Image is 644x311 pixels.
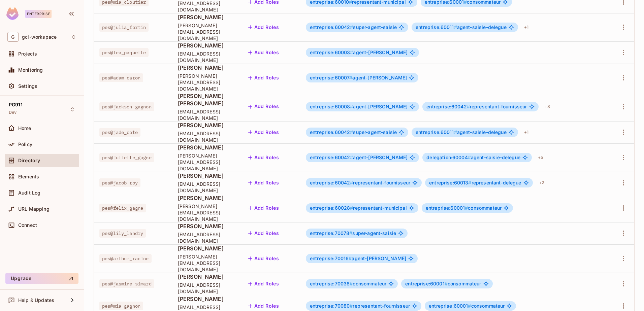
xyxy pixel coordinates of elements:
[178,282,235,295] span: [EMAIL_ADDRESS][DOMAIN_NAME]
[9,110,17,115] span: Dev
[350,205,353,211] span: #
[468,303,471,309] span: #
[178,108,235,121] span: [EMAIL_ADDRESS][DOMAIN_NAME]
[521,127,531,138] div: + 1
[178,130,235,143] span: [EMAIL_ADDRESS][DOMAIN_NAME]
[178,222,235,230] span: [PERSON_NAME]
[99,73,143,82] span: pes@adam_caron
[246,228,282,239] button: Add Roles
[535,152,546,163] div: + 5
[310,281,353,286] span: entreprise:70038
[178,73,235,92] span: [PERSON_NAME][EMAIL_ADDRESS][DOMAIN_NAME]
[99,23,149,32] span: pes@julia_fortin
[99,279,154,288] span: pes@jasmine_simard
[18,51,37,57] span: Projects
[429,303,471,309] span: entreprise:60001
[405,281,481,286] span: consommateur
[310,180,353,185] span: entreprise:60042
[350,303,353,309] span: #
[178,194,235,202] span: [PERSON_NAME]
[178,295,235,303] span: [PERSON_NAME]
[310,50,408,55] span: agent-[PERSON_NAME]
[99,302,143,310] span: pes@mia_gagnon
[310,154,353,160] span: entreprise:60042
[25,10,52,18] div: Enterprise
[429,180,472,185] span: entreprise:60013
[426,155,520,160] span: agent-saisie-delegue
[350,49,353,55] span: #
[246,278,282,289] button: Add Roles
[454,129,457,135] span: #
[178,42,235,49] span: [PERSON_NAME]
[310,24,353,30] span: entreprise:60042
[18,206,50,212] span: URL Mapping
[350,281,353,286] span: #
[521,22,531,33] div: + 1
[536,177,547,188] div: + 2
[465,205,468,211] span: #
[416,130,507,135] span: agent-saisie-delegue
[178,253,235,273] span: [PERSON_NAME][EMAIL_ADDRESS][DOMAIN_NAME]
[178,122,235,129] span: [PERSON_NAME]
[310,281,386,286] span: consommateur
[18,142,32,147] span: Policy
[416,25,507,30] span: agent-saisie-delegue
[246,101,282,112] button: Add Roles
[18,67,43,73] span: Monitoring
[429,180,521,185] span: representant-delegue
[99,128,140,137] span: pes@jade_cote
[18,158,40,163] span: Directory
[9,102,23,107] span: PG911
[350,180,353,185] span: #
[310,129,353,135] span: entreprise:60042
[246,253,282,264] button: Add Roles
[350,104,353,109] span: #
[99,153,154,162] span: pes@juliette_gagne
[99,204,146,212] span: pes@felix_gagne
[18,190,40,196] span: Audit Log
[178,22,235,41] span: [PERSON_NAME][EMAIL_ADDRESS][DOMAIN_NAME]
[246,47,282,58] button: Add Roles
[426,154,471,160] span: delegation:60004
[5,273,78,284] button: Upgrade
[178,231,235,244] span: [EMAIL_ADDRESS][DOMAIN_NAME]
[246,203,282,213] button: Add Roles
[416,24,457,30] span: entreprise:60011
[310,230,353,236] span: entreprise:70078
[426,104,470,109] span: entreprise:60042
[350,129,353,135] span: #
[350,24,353,30] span: #
[7,32,19,42] span: G
[310,205,353,211] span: entreprise:60028
[178,13,235,21] span: [PERSON_NAME]
[310,104,408,109] span: agent-[PERSON_NAME]
[178,50,235,63] span: [EMAIL_ADDRESS][DOMAIN_NAME]
[99,254,152,263] span: pes@arthur_racine
[178,172,235,179] span: [PERSON_NAME]
[99,178,140,187] span: pes@jacob_roy
[246,72,282,83] button: Add Roles
[310,180,410,185] span: representant-fournisseur
[310,25,397,30] span: super-agent-saisie
[310,130,397,135] span: super-agent-saisie
[416,129,457,135] span: entreprise:60011
[426,205,502,211] span: consommateur
[310,155,408,160] span: agent-[PERSON_NAME]
[426,104,527,109] span: representant-fournisseur
[467,104,470,109] span: #
[349,230,352,236] span: #
[426,205,468,211] span: entreprise:60001
[454,24,457,30] span: #
[178,64,235,71] span: [PERSON_NAME]
[468,154,471,160] span: #
[429,303,505,309] span: consommateur
[310,303,353,309] span: entreprise:70080
[99,48,149,57] span: pes@lea_paquette
[178,203,235,222] span: [PERSON_NAME][EMAIL_ADDRESS][DOMAIN_NAME]
[349,255,352,261] span: #
[310,231,396,236] span: super-agent-saisie
[468,180,471,185] span: #
[178,273,235,280] span: [PERSON_NAME]
[310,49,353,55] span: entreprise:60003
[18,174,39,179] span: Elements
